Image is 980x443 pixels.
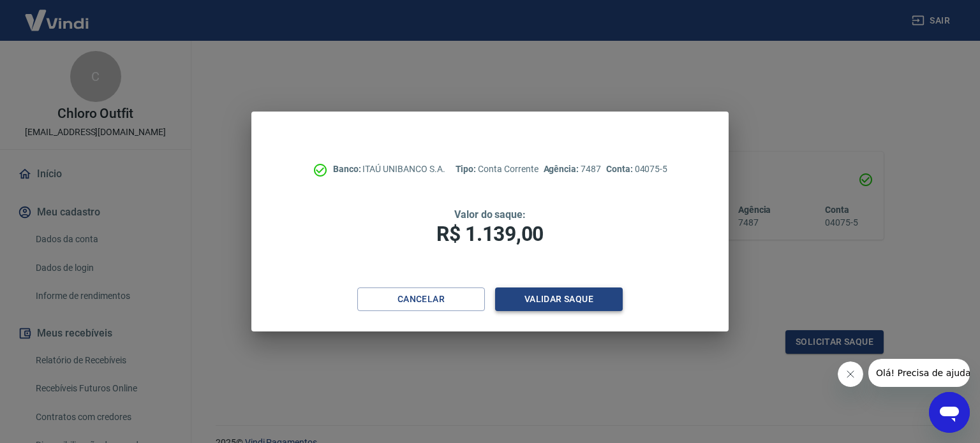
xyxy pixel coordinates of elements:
iframe: Botão para abrir a janela de mensagens [929,392,970,433]
p: 7487 [544,163,601,176]
span: Banco: [333,164,363,174]
p: ITAÚ UNIBANCO S.A. [333,163,445,176]
button: Cancelar [357,287,485,311]
span: Agência: [544,164,581,174]
span: Valor do saque: [454,208,526,221]
span: Olá! Precisa de ajuda? [8,9,107,19]
p: 04075-5 [606,163,667,176]
p: Conta Corrente [456,163,538,176]
iframe: Mensagem da empresa [868,359,970,387]
span: Tipo: [456,164,479,174]
iframe: Fechar mensagem [838,361,863,387]
span: Conta: [606,164,635,174]
button: Validar saque [495,287,623,311]
span: R$ 1.139,00 [436,222,544,246]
